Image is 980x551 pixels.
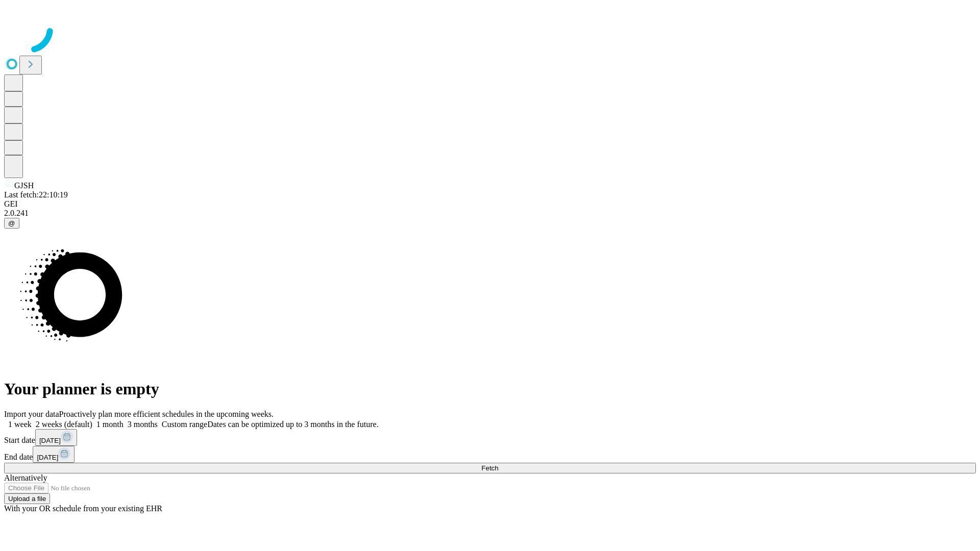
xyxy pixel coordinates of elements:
[4,410,59,418] span: Import your data
[4,209,976,218] div: 2.0.241
[4,199,976,209] div: GEI
[8,219,15,227] span: @
[8,420,32,429] span: 1 week
[33,446,75,463] button: [DATE]
[59,410,274,418] span: Proactively plan more efficient schedules in the upcoming weeks.
[4,218,19,229] button: @
[96,420,124,429] span: 1 month
[35,429,77,446] button: [DATE]
[14,181,34,190] span: GJSH
[4,463,976,473] button: Fetch
[37,454,58,461] span: [DATE]
[481,464,498,472] span: Fetch
[162,420,207,429] span: Custom range
[207,420,378,429] span: Dates can be optimized up to 3 months in the future.
[4,493,50,504] button: Upload a file
[39,437,61,444] span: [DATE]
[4,429,976,446] div: Start date
[128,420,158,429] span: 3 months
[36,420,92,429] span: 2 weeks (default)
[4,504,162,513] span: With your OR schedule from your existing EHR
[4,380,976,398] h1: Your planner is empty
[4,190,68,199] span: Last fetch: 22:10:19
[4,473,47,482] span: Alternatively
[4,446,976,463] div: End date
